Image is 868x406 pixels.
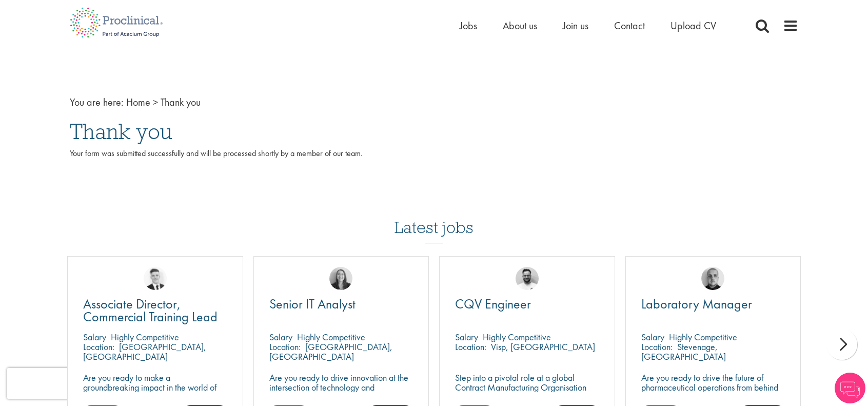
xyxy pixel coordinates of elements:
span: Salary [83,331,106,343]
img: Emile De Beer [516,267,539,290]
span: Laboratory Manager [641,295,752,313]
span: Thank you [161,95,201,109]
span: > [153,95,158,109]
p: [GEOGRAPHIC_DATA], [GEOGRAPHIC_DATA] [269,341,392,362]
p: Highly Competitive [111,331,179,343]
span: Senior IT Analyst [269,295,356,313]
a: Associate Director, Commercial Training Lead [83,298,227,323]
p: Highly Competitive [297,331,365,343]
a: Upload CV [670,19,716,32]
span: Salary [455,331,478,343]
p: Visp, [GEOGRAPHIC_DATA] [491,341,595,353]
p: Stevenage, [GEOGRAPHIC_DATA] [641,341,726,362]
span: Location: [269,341,301,353]
a: About us [503,19,537,32]
img: Nicolas Daniel [144,267,167,290]
span: You are here: [70,95,124,109]
h3: Latest jobs [394,193,474,243]
span: Location: [641,341,673,353]
a: Jobs [460,19,477,32]
a: CQV Engineer [455,298,599,311]
span: Salary [641,331,664,343]
p: Highly Competitive [669,331,737,343]
span: Location: [83,341,114,353]
span: Salary [269,331,292,343]
span: Thank you [70,118,172,145]
a: Laboratory Manager [641,298,785,311]
p: Highly Competitive [483,331,551,343]
img: Chatbot [835,373,865,403]
span: Associate Director, Commercial Training Lead [83,295,218,325]
a: Contact [614,19,645,32]
a: breadcrumb link [126,95,150,109]
img: Mia Kellerman [329,267,352,290]
img: Harry Budge [701,267,724,290]
p: Your form was submitted successfully and will be processed shortly by a member of our team. [70,148,798,171]
p: [GEOGRAPHIC_DATA], [GEOGRAPHIC_DATA] [83,341,206,362]
a: Senior IT Analyst [269,298,413,311]
a: Join us [563,19,588,32]
div: next [826,329,857,360]
span: CQV Engineer [455,295,531,313]
span: Location: [455,341,486,353]
iframe: reCAPTCHA [7,368,139,399]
